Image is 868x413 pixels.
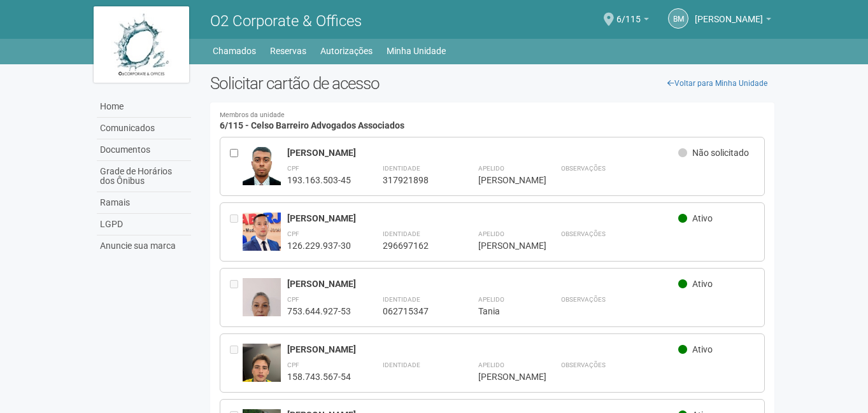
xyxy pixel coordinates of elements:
strong: CPF [287,361,299,368]
div: 317921898 [383,174,446,186]
a: Documentos [97,139,191,161]
div: [PERSON_NAME] [287,344,679,355]
div: Tania [478,305,529,317]
strong: Observações [561,361,606,368]
span: 6/115 [616,2,641,24]
strong: Identidade [383,165,420,172]
a: Autorizações [320,42,373,60]
div: [PERSON_NAME] [287,147,679,158]
div: 158.743.567-54 [287,371,351,382]
div: Entre em contato com a Aministração para solicitar o cancelamento ou 2a via [230,344,243,382]
a: Grade de Horários dos Ônibus [97,161,191,192]
strong: Identidade [383,296,420,303]
div: Entre em contato com a Aministração para solicitar o cancelamento ou 2a via [230,278,243,317]
div: [PERSON_NAME] [478,240,529,251]
a: Home [97,96,191,118]
span: BRUNA MAIA [695,2,763,24]
a: Comunicados [97,118,191,139]
strong: CPF [287,296,299,303]
a: Chamados [213,42,256,60]
span: Não solicitado [692,148,749,158]
div: [PERSON_NAME] [478,371,529,382]
span: Ativo [692,213,713,223]
strong: Observações [561,165,606,172]
img: logo.jpg [94,6,189,83]
div: [PERSON_NAME] [287,278,679,290]
a: 6/115 [616,16,649,26]
h4: 6/115 - Celso Barreiro Advogados Associados [220,112,765,130]
strong: Apelido [478,296,504,303]
strong: CPF [287,165,299,172]
small: Membros da unidade [220,112,765,119]
div: Entre em contato com a Aministração para solicitar o cancelamento ou 2a via [230,213,243,251]
span: Ativo [692,279,713,289]
a: BM [668,8,688,29]
strong: CPF [287,230,299,237]
a: Voltar para Minha Unidade [660,74,774,93]
img: user.jpg [243,147,281,197]
div: 193.163.503-45 [287,174,351,186]
div: [PERSON_NAME] [287,213,679,224]
strong: Observações [561,230,606,237]
img: user.jpg [243,213,281,251]
img: user.jpg [243,344,281,395]
a: Anuncie sua marca [97,235,191,256]
h2: Solicitar cartão de acesso [210,74,775,93]
div: 296697162 [383,240,446,251]
div: 126.229.937-30 [287,240,351,251]
span: Ativo [692,344,713,354]
div: 753.644.927-53 [287,305,351,317]
strong: Observações [561,296,606,303]
a: Minha Unidade [387,42,446,60]
a: LGPD [97,214,191,235]
span: O2 Corporate & Offices [210,12,362,30]
a: Ramais [97,192,191,214]
strong: Apelido [478,361,504,368]
div: [PERSON_NAME] [478,174,529,186]
strong: Identidade [383,361,420,368]
img: user.jpg [243,278,281,329]
div: 062715347 [383,305,446,317]
strong: Apelido [478,230,504,237]
a: Reservas [270,42,306,60]
a: [PERSON_NAME] [695,16,771,26]
strong: Identidade [383,230,420,237]
strong: Apelido [478,165,504,172]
